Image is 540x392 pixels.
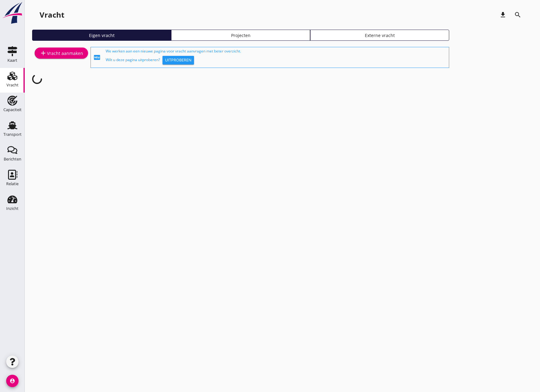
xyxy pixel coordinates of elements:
[313,32,446,39] div: Externe vracht
[1,2,23,24] img: logo-small.a267ee39.svg
[3,108,22,112] div: Capaciteit
[40,10,64,20] div: Vracht
[162,56,194,65] button: Uitproberen
[310,30,449,41] a: Externe vracht
[514,11,521,19] i: search
[6,182,19,186] div: Relatie
[93,54,101,61] i: fiber_new
[35,32,168,39] div: Eigen vracht
[171,30,310,41] a: Projecten
[165,57,192,63] div: Uitproberen
[174,32,307,39] div: Projecten
[3,132,22,136] div: Transport
[6,375,19,387] i: account_circle
[35,48,88,59] a: Vracht aanmaken
[499,11,507,19] i: download
[4,157,21,161] div: Berichten
[7,58,17,62] div: Kaart
[6,83,19,87] div: Vracht
[40,49,47,57] i: add
[106,48,446,66] div: We werken aan een nieuwe pagina voor vracht aanvragen met beter overzicht. Wilt u deze pagina uit...
[6,206,19,211] div: Inzicht
[32,30,171,41] a: Eigen vracht
[40,49,83,57] div: Vracht aanmaken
